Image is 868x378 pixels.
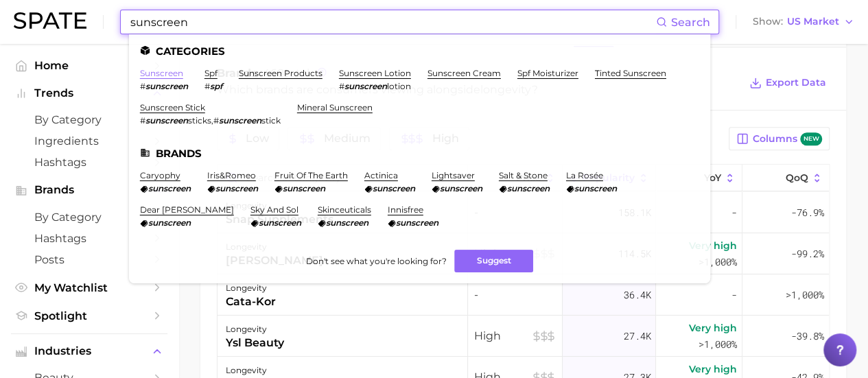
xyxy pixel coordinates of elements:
button: longevitycata-kor-36.4k->1,000% [218,274,829,316]
span: >1,000% [699,338,737,351]
span: # [213,115,219,126]
a: la rosée [566,170,603,180]
em: sunscreen [283,183,325,193]
em: sunscreen [219,115,261,126]
a: by Category [11,109,167,130]
span: -76.9% [791,204,824,221]
span: Very high [689,361,737,377]
span: by Category [34,113,144,126]
a: sunscreen stick [140,102,205,113]
a: actinica [364,170,398,180]
button: Trends [11,83,167,104]
em: sunscreen [148,183,191,193]
span: YoY [704,172,721,183]
span: Brands [34,184,144,196]
em: sunscreen [440,183,482,193]
li: Brands [140,147,699,159]
a: innisfree [388,204,423,215]
a: Home [11,55,167,76]
span: Industries [34,345,144,357]
button: Export Data [746,73,830,93]
span: Export Data [766,77,826,88]
a: salt & stone [499,170,548,180]
span: US Market [787,18,839,25]
li: Categories [140,45,699,57]
a: by Category [11,206,167,228]
a: lightsaver [432,170,475,180]
span: - [473,287,556,303]
button: ShowUS Market [749,13,858,31]
em: sunscreen [507,183,550,193]
span: stick [261,115,281,126]
em: sunscreen [396,217,438,228]
a: mineral sunscreen [297,102,373,113]
em: spf [210,81,222,91]
span: Don't see what you're looking for? [305,256,446,266]
span: Home [34,59,144,72]
span: Trends [34,87,144,99]
span: Hashtags [34,156,144,169]
em: sunscreen [344,81,387,91]
a: Spotlight [11,305,167,327]
span: >1,000% [786,288,824,301]
button: Brands [11,180,167,200]
span: Search [671,16,710,29]
a: Ingredients [11,130,167,152]
em: sunscreen [574,183,617,193]
a: Posts [11,249,167,270]
span: - [731,204,737,221]
span: 27.4k [623,328,650,344]
a: My Watchlist [11,277,167,298]
button: QoQ [742,165,829,191]
a: Hashtags [11,152,167,173]
a: spf moisturizer [517,68,578,78]
em: sunscreen [259,217,301,228]
a: sunscreen cream [427,68,501,78]
a: dear [PERSON_NAME] [140,204,234,215]
a: iris&romeo [207,170,256,180]
span: # [140,81,145,91]
button: Industries [11,341,167,362]
em: sunscreen [148,217,191,228]
span: My Watchlist [34,281,144,294]
input: Search here for a brand, industry, or ingredient [129,10,656,34]
span: 36.4k [623,287,650,303]
em: sunscreen [145,81,188,91]
span: >1,000% [699,255,737,268]
img: SPATE [14,12,86,29]
span: Columns [753,132,822,145]
em: sunscreen [326,217,368,228]
em: sunscreen [215,183,258,193]
button: Suggest [454,250,533,272]
button: Columnsnew [729,127,830,150]
span: QoQ [786,172,808,183]
span: # [339,81,344,91]
span: sticks [188,115,211,126]
a: sunscreen products [239,68,322,78]
a: sky and sol [250,204,298,215]
span: Posts [34,253,144,266]
span: # [140,115,145,126]
em: sunscreen [373,183,415,193]
div: , [140,115,281,126]
a: sunscreen lotion [339,68,411,78]
span: High [473,328,556,344]
div: cata-kor [226,294,276,310]
a: caryophy [140,170,180,180]
a: spf [204,68,218,78]
em: sunscreen [145,115,188,126]
div: longevity [226,280,276,296]
span: Hashtags [34,232,144,245]
span: -39.8% [791,328,824,344]
span: # [204,81,210,91]
a: sunscreen [140,68,183,78]
div: ysl beauty [226,335,284,351]
div: longevity [226,321,284,338]
a: skinceuticals [318,204,371,215]
span: by Category [34,211,144,224]
span: - [731,287,737,303]
span: Spotlight [34,309,144,322]
span: Ingredients [34,134,144,147]
a: Hashtags [11,228,167,249]
span: new [800,132,822,145]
